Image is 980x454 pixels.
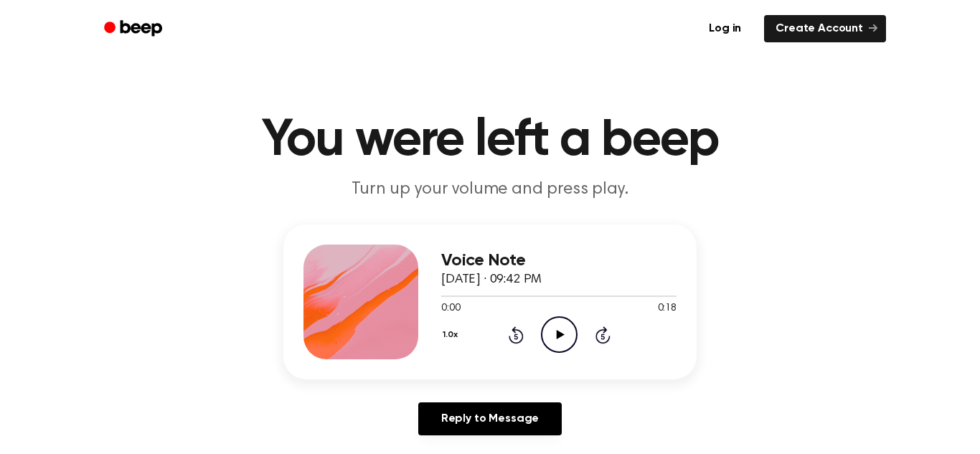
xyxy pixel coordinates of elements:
[441,301,460,316] span: 0:00
[94,15,175,43] a: Beep
[764,15,886,42] a: Create Account
[441,273,542,286] span: [DATE] · 09:42 PM
[441,251,677,270] h3: Voice Note
[123,115,857,166] h1: You were left a beep
[441,323,463,347] button: 1.0x
[215,178,765,202] p: Turn up your volume and press play.
[658,301,677,316] span: 0:18
[694,12,755,45] a: Log in
[418,402,562,435] a: Reply to Message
